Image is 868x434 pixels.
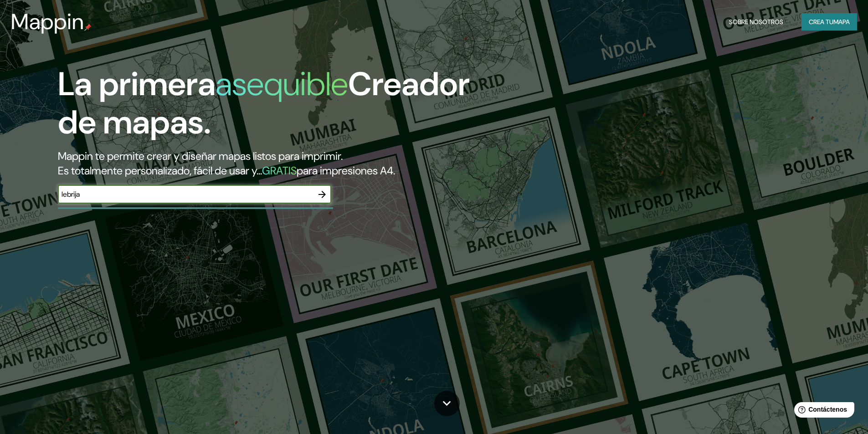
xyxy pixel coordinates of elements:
img: pin de mapeo [84,24,92,31]
button: Crea tumapa [801,13,857,31]
font: asequible [216,63,348,105]
font: para impresiones A4. [297,163,395,178]
button: Sobre nosotros [725,13,787,31]
font: mapa [833,18,850,26]
font: Creador de mapas. [58,63,470,143]
font: Mappin [11,7,84,36]
input: Elige tu lugar favorito [58,189,313,199]
font: La primera [58,63,216,105]
font: Es totalmente personalizado, fácil de usar y... [58,163,262,178]
iframe: Lanzador de widgets de ayuda [787,398,858,424]
font: Mappin te permite crear y diseñar mapas listos para imprimir. [58,149,343,163]
font: Sobre nosotros [729,18,783,26]
font: GRATIS [262,163,297,178]
font: Crea tu [809,18,833,26]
